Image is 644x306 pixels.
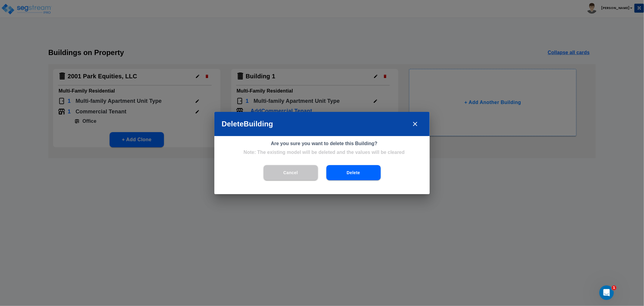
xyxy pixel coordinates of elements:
[612,285,617,290] span: 1
[326,165,381,180] button: Delete
[264,165,318,180] button: Cancel
[271,140,377,147] h5: Are you sure you want to delete this Building?
[214,112,430,136] h2: Delete Building
[408,117,422,131] button: close
[244,149,405,155] h5: Note: The existing model will be deleted and the values will be cleared
[599,285,614,300] iframe: Intercom live chat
